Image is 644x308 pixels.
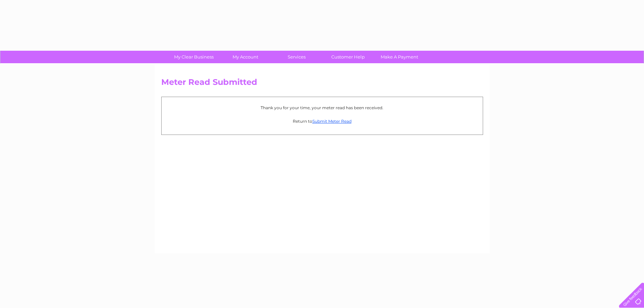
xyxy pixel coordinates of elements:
[217,51,273,63] a: My Account
[372,51,427,63] a: Make A Payment
[269,51,325,63] a: Services
[161,77,483,90] h2: Meter Read Submitted
[165,104,479,111] p: Thank you for your time, your meter read has been received.
[312,119,352,124] a: Submit Meter Read
[166,51,222,63] a: My Clear Business
[165,118,479,124] p: Return to
[320,51,376,63] a: Customer Help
